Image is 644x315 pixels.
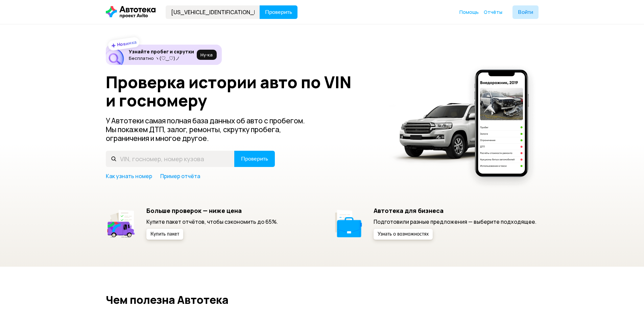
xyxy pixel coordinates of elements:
a: Помощь [459,9,479,16]
p: Бесплатно ヽ(♡‿♡)ノ [129,55,194,61]
h5: Больше проверок — ниже цена [146,207,278,214]
h2: Чем полезна Автотека [106,294,539,306]
span: Проверить [241,156,268,162]
span: Войти [518,9,533,15]
h6: Узнайте пробег и скрутки [129,49,194,55]
span: Купить пакет [150,232,179,237]
a: Пример отчёта [160,172,200,180]
button: Проверить [260,5,297,19]
input: VIN, госномер, номер кузова [166,5,260,19]
button: Войти [512,5,539,19]
p: Купите пакет отчётов, чтобы сэкономить до 65%. [146,218,278,225]
p: У Автотеки самая полная база данных об авто с пробегом. Мы покажем ДТП, залог, ремонты, скрутку п... [106,116,316,143]
button: Купить пакет [146,229,183,240]
p: Подготовили разные предложения — выберите подходящее. [374,218,536,225]
span: Проверить [265,9,292,15]
span: Ну‑ка [200,52,213,57]
a: Отчёты [484,9,502,16]
a: Как узнать номер [106,172,152,180]
h5: Автотека для бизнеса [374,207,536,214]
h1: Проверка истории авто по VIN и госномеру [106,73,381,110]
button: Узнать о возможностях [374,229,433,240]
span: Узнать о возможностях [378,232,429,237]
strong: Новинка [116,39,137,48]
input: VIN, госномер, номер кузова [106,151,235,167]
button: Проверить [234,151,275,167]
